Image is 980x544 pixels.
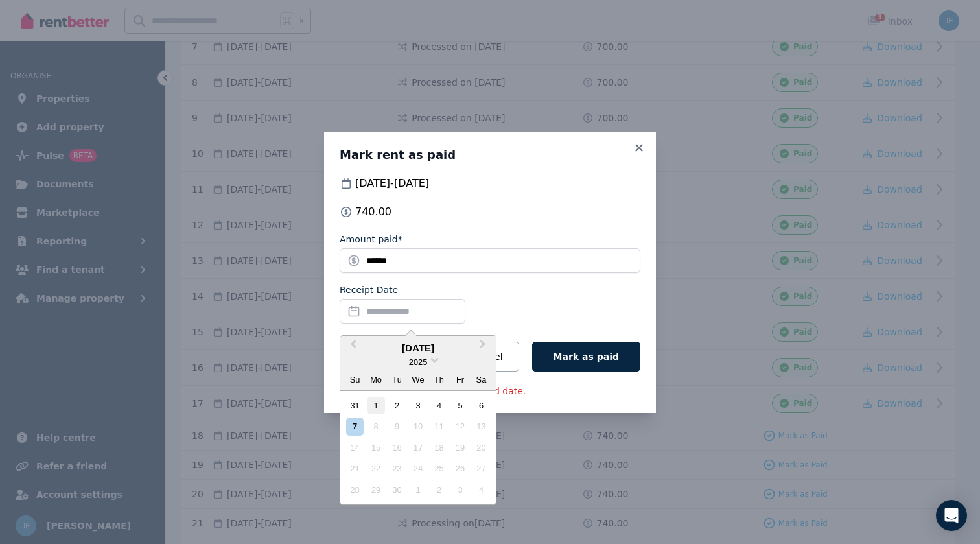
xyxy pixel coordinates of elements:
div: Not available Thursday, September 25th, 2025 [430,460,448,477]
button: Previous Month [342,337,362,358]
div: Not available Friday, September 12th, 2025 [451,418,469,435]
div: Choose Sunday, August 31st, 2025 [346,397,364,414]
div: Not available Tuesday, September 9th, 2025 [388,418,406,435]
div: Su [346,371,364,388]
button: Mark as paid [532,342,640,372]
div: Sa [472,371,490,388]
div: Not available Tuesday, September 30th, 2025 [388,481,406,499]
div: Not available Thursday, September 18th, 2025 [430,439,448,456]
div: Not available Sunday, September 21st, 2025 [346,460,364,477]
span: 740.00 [355,204,391,220]
h3: Mark rent as paid [340,147,640,163]
label: Receipt Date [340,283,398,296]
div: Not available Wednesday, September 24th, 2025 [409,460,426,477]
div: Choose Monday, September 1st, 2025 [367,397,385,414]
div: Mo [367,371,385,388]
div: Not available Wednesday, September 17th, 2025 [409,439,426,456]
div: Not available Monday, September 15th, 2025 [367,439,385,456]
div: Choose Tuesday, September 2nd, 2025 [388,397,406,414]
div: Tu [388,371,406,388]
label: Amount paid* [340,233,402,246]
div: Th [430,371,448,388]
div: Not available Saturday, September 27th, 2025 [472,460,490,477]
div: Not available Wednesday, September 10th, 2025 [409,418,426,435]
div: Choose Thursday, September 4th, 2025 [430,397,448,414]
div: We [409,371,426,388]
div: Choose Friday, September 5th, 2025 [451,397,469,414]
span: 2025 [409,357,427,367]
div: Not available Saturday, September 13th, 2025 [472,418,490,435]
div: Not available Thursday, September 11th, 2025 [430,418,448,435]
div: Not available Monday, September 29th, 2025 [367,481,385,499]
div: Not available Friday, September 26th, 2025 [451,460,469,477]
div: Open Intercom Messenger [936,500,967,531]
div: Not available Tuesday, September 23rd, 2025 [388,460,406,477]
div: Not available Friday, September 19th, 2025 [451,439,469,456]
button: Next Month [474,337,495,358]
div: Not available Thursday, October 2nd, 2025 [430,481,448,499]
div: Choose Saturday, September 6th, 2025 [472,397,490,414]
div: Choose Sunday, September 7th, 2025 [346,418,364,435]
div: Choose Wednesday, September 3rd, 2025 [409,397,426,414]
div: Not available Sunday, September 14th, 2025 [346,439,364,456]
span: Mark as paid [554,351,619,362]
div: Not available Tuesday, September 16th, 2025 [388,439,406,456]
div: [DATE] [340,341,496,356]
div: Not available Wednesday, October 1st, 2025 [409,481,426,499]
div: Fr [451,371,469,388]
div: Not available Saturday, October 4th, 2025 [472,481,490,499]
div: Not available Friday, October 3rd, 2025 [451,481,469,499]
div: month 2025-09 [344,395,491,500]
div: Not available Monday, September 22nd, 2025 [367,460,385,477]
span: [DATE] - [DATE] [355,176,429,191]
div: Not available Monday, September 8th, 2025 [367,418,385,435]
div: Not available Sunday, September 28th, 2025 [346,481,364,499]
div: Not available Saturday, September 20th, 2025 [472,439,490,456]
